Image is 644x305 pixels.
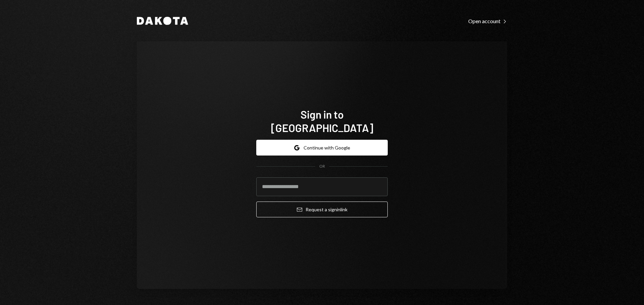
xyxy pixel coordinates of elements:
[319,164,325,169] div: OR
[468,18,507,25] div: Open account
[468,17,507,25] a: Open account
[256,107,388,134] h1: Sign in to [GEOGRAPHIC_DATA]
[256,202,388,217] button: Request a signinlink
[256,140,388,156] button: Continue with Google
